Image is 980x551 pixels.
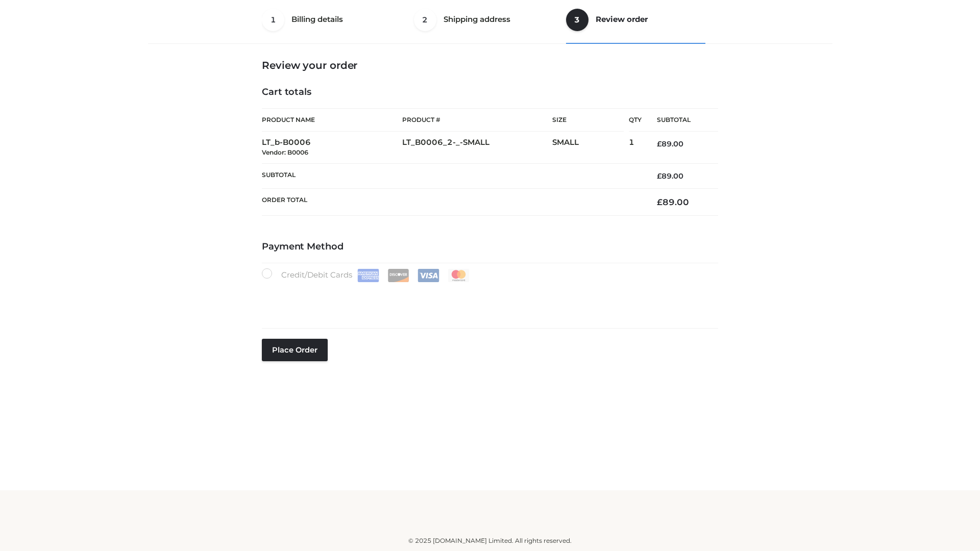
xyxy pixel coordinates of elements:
button: Place order [262,339,328,361]
th: Size [552,109,624,132]
td: LT_b-B0006 [262,132,402,164]
bdi: 89.00 [657,139,683,148]
span: £ [657,197,663,207]
h4: Payment Method [262,241,718,253]
th: Qty [629,108,642,132]
th: Subtotal [262,163,642,188]
img: Discover [387,269,409,282]
th: Subtotal [642,109,718,132]
iframe: Secure payment input frame [260,280,716,317]
bdi: 89.00 [657,171,683,181]
small: Vendor: B0006 [262,148,308,156]
span: £ [657,139,661,148]
th: Order Total [262,189,642,216]
th: Product Name [262,108,402,132]
div: © 2025 [DOMAIN_NAME] Limited. All rights reserved. [152,536,828,546]
span: £ [657,171,661,181]
td: LT_B0006_2-_-SMALL [402,132,552,164]
td: SMALL [552,132,629,164]
img: Mastercard [448,269,470,282]
img: Amex [357,269,379,282]
img: Visa [418,269,439,282]
th: Product # [402,108,552,132]
h3: Review your order [262,59,718,71]
td: 1 [629,132,642,164]
label: Credit/Debit Cards [262,268,471,282]
h4: Cart totals [262,87,718,98]
bdi: 89.00 [657,197,689,207]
